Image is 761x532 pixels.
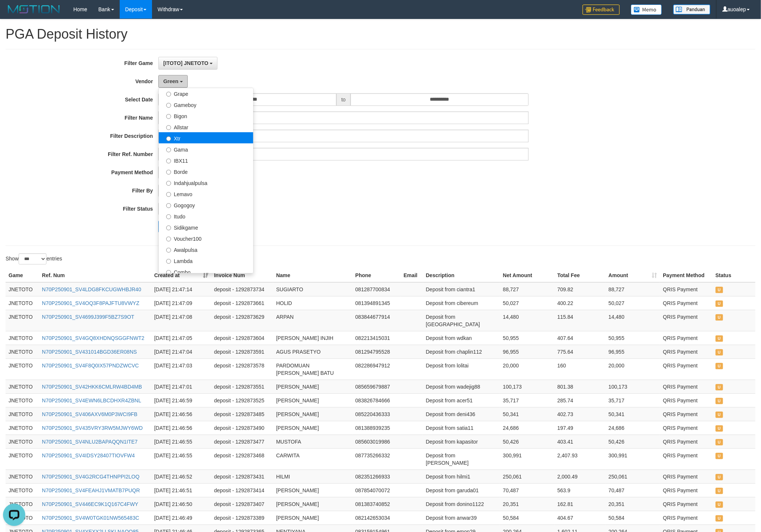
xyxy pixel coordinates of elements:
[423,448,500,470] td: Deposit from [PERSON_NAME]
[716,363,723,369] span: UNPAID
[166,159,171,163] input: IBX11
[352,448,401,470] td: 087735266332
[660,359,712,380] td: QRIS Payment
[159,221,253,233] label: Sidikgame
[660,269,712,282] th: Payment Method
[500,407,554,421] td: 50,341
[273,359,352,380] td: PARDOMUAN [PERSON_NAME] BATU
[500,470,554,483] td: 250,061
[6,331,39,345] td: JNETOTO
[158,75,187,88] button: Green
[716,335,723,342] span: UNPAID
[159,88,253,99] label: Grape
[19,253,46,265] select: Showentries
[500,345,554,359] td: 96,955
[660,511,712,525] td: QRIS Payment
[42,314,134,320] a: N70P250901_SV4699J399F5BZ7S9OT
[151,310,211,331] td: [DATE] 21:47:08
[151,296,211,310] td: [DATE] 21:47:09
[352,393,401,407] td: 083826784666
[606,448,660,470] td: 300,991
[159,166,253,177] label: Borde
[554,483,606,497] td: 563.9
[554,407,606,421] td: 402.73
[716,474,723,480] span: UNPAID
[6,470,39,483] td: JNETOTO
[211,470,273,483] td: deposit - 1292873431
[660,483,712,497] td: QRIS Payment
[716,287,723,293] span: UNPAID
[273,421,352,435] td: [PERSON_NAME]
[500,331,554,345] td: 50,955
[273,483,352,497] td: [PERSON_NAME]
[352,407,401,421] td: 085220436333
[159,266,253,277] label: Combo
[159,132,253,143] label: Xtr
[211,497,273,511] td: deposit - 1292873407
[606,310,660,331] td: 14,480
[713,269,755,282] th: Status
[500,359,554,380] td: 20,000
[660,421,712,435] td: QRIS Payment
[163,60,208,66] span: [ITOTO] JNETOTO
[211,407,273,421] td: deposit - 1292873485
[273,470,352,483] td: HILMI
[159,110,253,121] label: Bigon
[660,282,712,296] td: QRIS Payment
[273,331,352,345] td: [PERSON_NAME] INJIH
[42,349,137,355] a: N70P250901_SV431014BGD36ER08NS
[423,331,500,345] td: Deposit from wdkan
[166,203,171,208] input: Gogogoy
[159,210,253,221] label: Itudo
[423,310,500,331] td: Deposit from [GEOGRAPHIC_DATA]
[500,282,554,296] td: 88,727
[423,269,500,282] th: Description
[42,398,141,403] a: N70P250901_SV4EWN6LBCDHXR4ZBNL
[352,282,401,296] td: 081287700834
[606,407,660,421] td: 50,341
[423,435,500,448] td: Deposit from kapasitor
[159,233,253,244] label: Voucher100
[554,435,606,448] td: 403.41
[660,470,712,483] td: QRIS Payment
[660,407,712,421] td: QRIS Payment
[716,515,723,522] span: UNPAID
[6,483,39,497] td: JNETOTO
[352,421,401,435] td: 081388939235
[6,448,39,470] td: JNETOTO
[716,384,723,390] span: UNPAID
[6,393,39,407] td: JNETOTO
[660,393,712,407] td: QRIS Payment
[211,269,273,282] th: Invoice Num
[273,511,352,525] td: [PERSON_NAME]
[166,92,171,97] input: Grape
[166,248,171,253] input: Awalpulsa
[606,393,660,407] td: 35,717
[151,448,211,470] td: [DATE] 21:46:55
[42,363,139,369] a: N70P250901_SV4F8Q0IX57PNDZWCVC
[554,448,606,470] td: 2,407.93
[716,453,723,459] span: UNPAID
[716,301,723,307] span: UNPAID
[159,99,253,110] label: Gameboy
[6,359,39,380] td: JNETOTO
[660,331,712,345] td: QRIS Payment
[211,331,273,345] td: deposit - 1292873604
[554,310,606,331] td: 115.84
[606,497,660,511] td: 20,351
[500,296,554,310] td: 50,027
[166,125,171,130] input: Allstar
[500,380,554,393] td: 100,173
[423,296,500,310] td: Deposit from cibereum
[423,483,500,497] td: Deposit from garuda01
[163,78,178,84] span: Green
[151,345,211,359] td: [DATE] 21:47:04
[6,380,39,393] td: JNETOTO
[352,483,401,497] td: 087854070072
[660,448,712,470] td: QRIS Payment
[500,310,554,331] td: 14,480
[660,435,712,448] td: QRIS Payment
[211,511,273,525] td: deposit - 1292873389
[273,345,352,359] td: AGUS PRASETYO
[423,393,500,407] td: Deposit from acer51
